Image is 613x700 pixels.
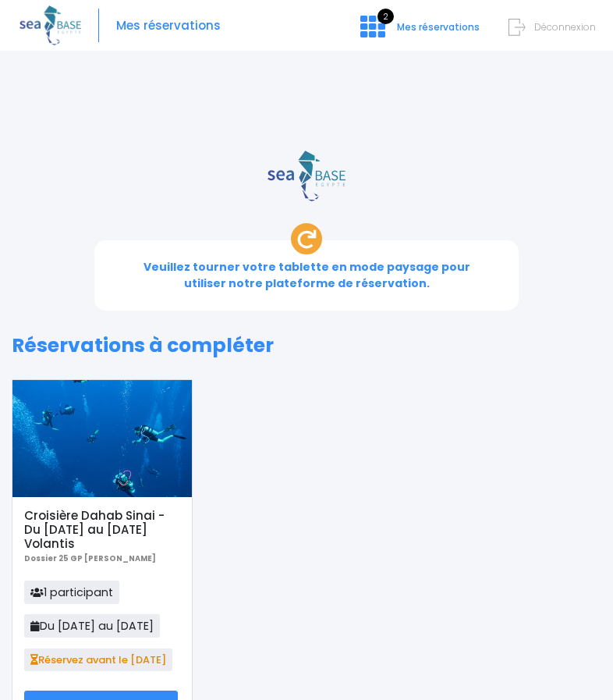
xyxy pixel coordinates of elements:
[397,20,480,34] span: Mes réservations
[24,614,160,638] span: Du [DATE] au [DATE]
[534,20,596,34] span: Déconnexion
[268,151,345,201] img: logo_color1.png
[348,26,489,39] a: 2 Mes réservations
[24,509,180,551] h5: Croisière Dahab Sinai - Du [DATE] au [DATE] Volantis
[144,259,470,291] span: Veuillez tourner votre tablette en mode paysage pour utiliser notre plateforme de réservation.
[24,581,119,604] span: 1 participant
[12,334,601,357] h1: Réservations à compléter
[24,648,172,671] span: Réservez avant le [DATE]
[377,9,394,24] span: 2
[24,553,156,563] b: Dossier 25 GP [PERSON_NAME]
